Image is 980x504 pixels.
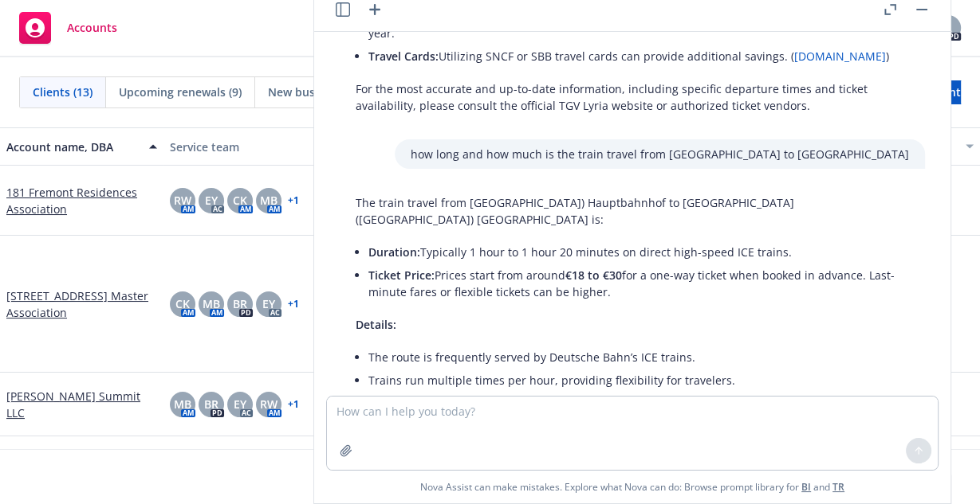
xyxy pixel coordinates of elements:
[6,139,140,155] div: Account name, DBA
[356,194,909,228] p: The train travel from [GEOGRAPHIC_DATA]) Hauptbahnhof to [GEOGRAPHIC_DATA] ([GEOGRAPHIC_DATA]) [G...
[6,184,157,217] a: 181 Fremont Residences Association
[368,49,439,64] span: Travel Cards:
[33,84,92,100] span: Clients (13)
[368,392,909,415] li: Booking in advance usually offers the lowest fares, especially for non-flexible (Sparpreis) tickets.
[801,480,811,494] a: BI
[368,268,435,283] span: Ticket Price:
[368,45,909,68] li: Utilizing SNCF or SBB travel cards can provide additional savings. ( )
[368,244,420,260] span: Duration:
[288,400,299,409] a: + 1
[368,264,909,303] li: Prices start from around for a one-way ticket when booked in advance. Last-minute fares or flexib...
[356,80,909,114] p: For the most accurate and up-to-date information, including specific departure times and ticket a...
[411,146,909,162] p: how long and how much is the train travel from [GEOGRAPHIC_DATA] to [GEOGRAPHIC_DATA]
[268,84,371,100] span: New businesses (0)
[321,471,944,503] span: Nova Assist can make mistakes. Explore what Nova can do: Browse prompt library for and
[794,49,886,64] a: [DOMAIN_NAME]
[6,287,157,321] a: [STREET_ADDRESS] Master Association
[356,317,396,332] span: Details:
[260,192,277,209] span: MB
[368,346,909,369] li: The route is frequently served by Deutsche Bahn’s ICE trains.
[233,295,247,312] span: BR
[67,21,117,34] span: Accounts
[288,196,299,205] a: + 1
[262,295,275,312] span: EY
[170,139,321,155] div: Service team
[174,396,191,412] span: MB
[119,84,242,100] span: Upcoming renewals (9)
[205,192,218,209] span: EY
[163,127,327,166] button: Service team
[832,480,844,494] a: TR
[260,396,277,412] span: RW
[565,268,622,283] span: €18 to €30
[6,388,157,421] a: [PERSON_NAME] Summit LLC
[13,6,124,50] a: Accounts
[233,192,247,209] span: CK
[288,299,299,309] a: + 1
[368,369,909,392] li: Trains run multiple times per hour, providing flexibility for travelers.
[234,396,246,412] span: EY
[203,295,220,312] span: MB
[204,396,218,412] span: BR
[174,192,191,209] span: RW
[368,240,909,264] li: Typically 1 hour to 1 hour 20 minutes on direct high-speed ICE trains.
[175,295,190,312] span: CK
